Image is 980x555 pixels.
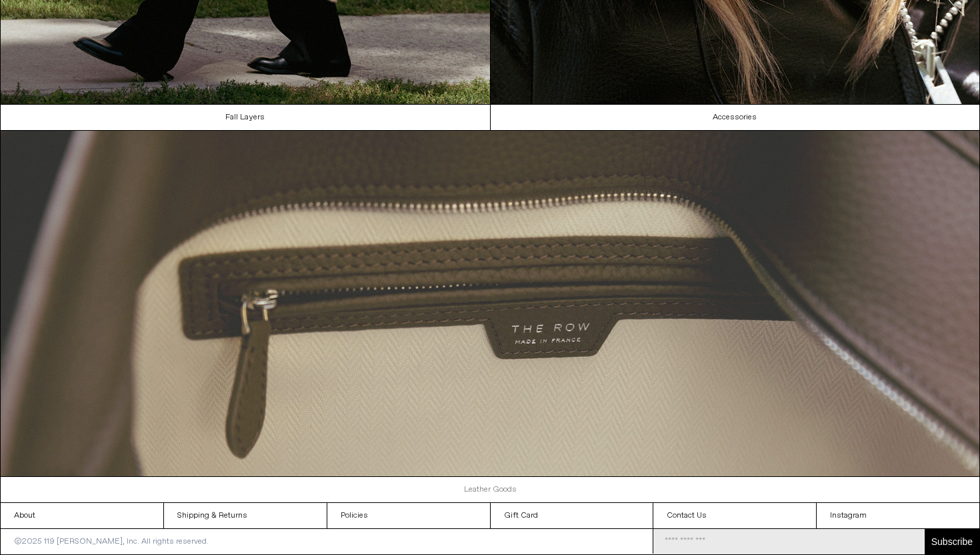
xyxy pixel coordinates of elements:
a: Policies [327,503,490,528]
a: Instagram [817,503,979,528]
a: Contact Us [653,503,816,528]
a: Gift Card [491,503,653,528]
a: Leather Goods [1,477,980,502]
a: About [1,503,163,528]
button: Subscribe [925,529,979,554]
p: ©2025 119 [PERSON_NAME], Inc. All rights reserved. [1,529,222,554]
a: Fall Layers [1,105,491,130]
a: Shipping & Returns [164,503,327,528]
input: Email Address [653,529,925,554]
